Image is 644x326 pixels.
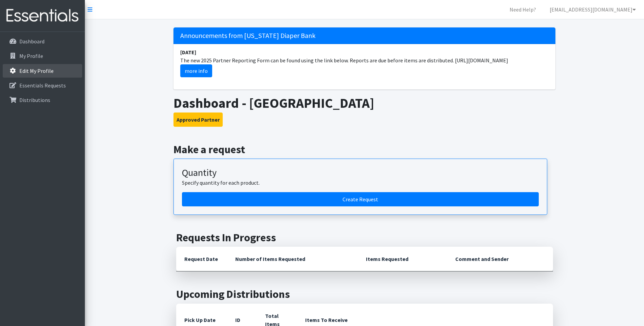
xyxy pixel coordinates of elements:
[173,95,555,111] h1: Dashboard - [GEOGRAPHIC_DATA]
[544,3,641,16] a: [EMAIL_ADDRESS][DOMAIN_NAME]
[182,179,539,187] p: Specify quantity for each product.
[358,247,447,271] th: Items Requested
[173,44,555,81] li: The new 2025 Partner Reporting Form can be found using the link below. Reports are due before ite...
[19,82,66,89] p: Essentials Requests
[176,247,227,271] th: Request Date
[180,49,196,56] strong: [DATE]
[3,79,82,92] a: Essentials Requests
[447,247,553,271] th: Comment and Sender
[182,167,539,179] h3: Quantity
[19,67,54,74] p: Edit My Profile
[176,231,553,244] h2: Requests In Progress
[180,64,212,77] a: more info
[227,247,358,271] th: Number of Items Requested
[173,113,223,127] button: Approved Partner
[19,53,43,59] p: My Profile
[182,192,539,206] a: Create a request by quantity
[173,143,555,156] h2: Make a request
[3,49,82,63] a: My Profile
[3,4,82,27] img: HumanEssentials
[3,35,82,48] a: Dashboard
[3,64,82,78] a: Edit My Profile
[504,3,541,16] a: Need Help?
[176,288,553,301] h2: Upcoming Distributions
[19,97,50,103] p: Distributions
[19,38,44,45] p: Dashboard
[3,93,82,107] a: Distributions
[173,27,555,44] h5: Announcements from [US_STATE] Diaper Bank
